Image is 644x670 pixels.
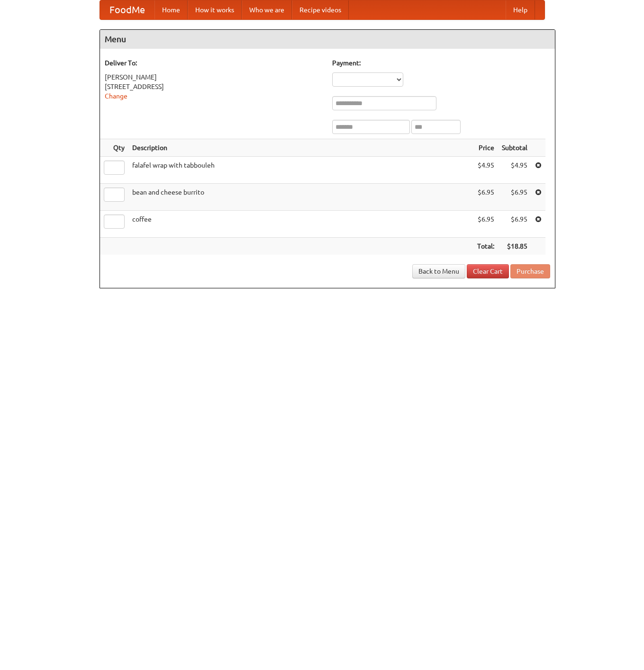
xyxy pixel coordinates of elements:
[332,58,550,68] h5: Payment:
[473,139,498,157] th: Price
[128,184,473,211] td: bean and cheese burrito
[498,184,531,211] td: $6.95
[498,238,531,255] th: $18.85
[100,0,154,19] a: FoodMe
[498,157,531,184] td: $4.95
[473,211,498,238] td: $6.95
[473,238,498,255] th: Total:
[412,264,465,278] a: Back to Menu
[105,92,127,100] a: Change
[292,0,349,19] a: Recipe videos
[105,82,323,91] div: [STREET_ADDRESS]
[506,0,535,19] a: Help
[128,157,473,184] td: falafel wrap with tabbouleh
[105,58,323,68] h5: Deliver To:
[498,211,531,238] td: $6.95
[473,184,498,211] td: $6.95
[242,0,292,19] a: Who we are
[510,264,550,278] button: Purchase
[188,0,242,19] a: How it works
[128,211,473,238] td: coffee
[498,139,531,157] th: Subtotal
[467,264,509,278] a: Clear Cart
[100,30,555,49] h4: Menu
[100,139,128,157] th: Qty
[473,157,498,184] td: $4.95
[154,0,188,19] a: Home
[105,72,323,82] div: [PERSON_NAME]
[128,139,473,157] th: Description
